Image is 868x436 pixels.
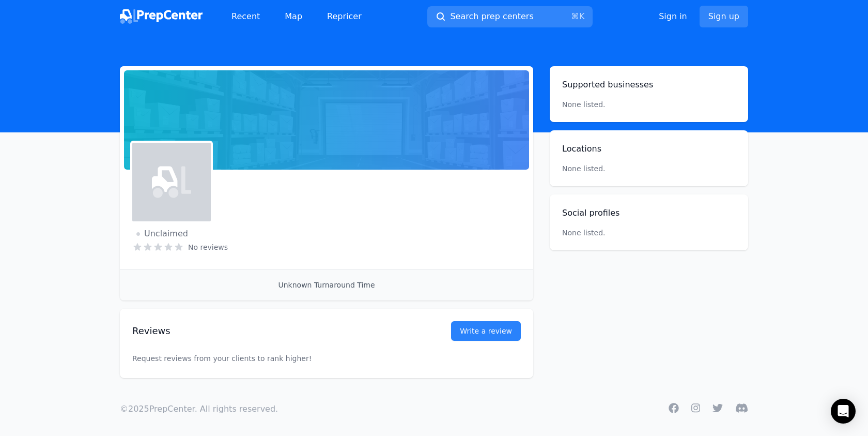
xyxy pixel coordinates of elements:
h2: Reviews [132,324,418,338]
p: None listed. [562,228,606,238]
kbd: K [579,11,585,21]
p: None listed. [562,163,736,174]
kbd: ⌘ [571,11,579,21]
h2: Social profiles [562,207,736,219]
a: Sign up [700,6,748,27]
a: Recent [223,6,268,27]
span: Unclaimed [136,228,188,240]
p: None listed. [562,99,606,110]
span: Search prep centers [450,10,533,23]
button: Search prep centers⌘K [427,6,593,27]
span: No reviews [188,242,228,252]
img: PrepCenter [120,9,203,24]
p: Request reviews from your clients to rank higher! [132,333,521,384]
h2: Locations [562,143,736,155]
a: Sign in [659,10,687,23]
p: © 2025 PrepCenter. All rights reserved. [120,403,278,415]
h2: Supported businesses [562,79,736,91]
div: Open Intercom Messenger [831,399,856,424]
span: Unknown Turnaround Time [278,281,375,289]
a: Write a review [451,321,521,341]
a: Repricer [319,6,370,27]
img: icon-light.svg [152,162,191,202]
a: Map [276,6,311,27]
